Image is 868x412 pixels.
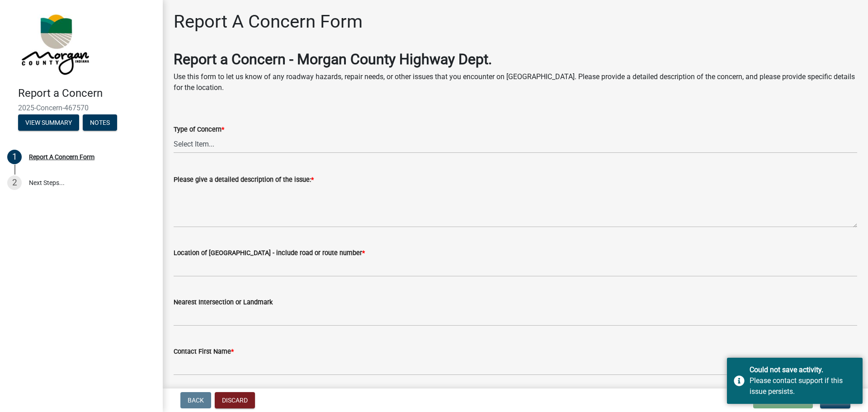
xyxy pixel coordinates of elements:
div: Report A Concern Form [29,154,94,160]
wm-modal-confirm: Summary [18,119,79,127]
div: 2 [7,175,22,190]
button: Notes [83,114,117,131]
div: Could not save activity. [750,365,856,375]
h4: Report a Concern [18,87,156,100]
label: Nearest Intersection or Landmark [174,299,273,306]
h1: Report A Concern Form [174,11,363,33]
label: Contact First Name [174,349,234,355]
button: Back [180,392,211,408]
img: Morgan County, Indiana [18,9,91,77]
button: View Summary [18,114,79,131]
label: Type of Concern [174,127,224,133]
strong: Report a Concern - Morgan County Highway Dept. [174,51,492,68]
span: 2025-Concern-467570 [18,104,145,112]
p: Use this form to let us know of any roadway hazards, repair needs, or other issues that you encou... [174,71,857,93]
span: Back [188,397,204,404]
label: Location of [GEOGRAPHIC_DATA] - include road or route number [174,250,365,256]
wm-modal-confirm: Notes [83,119,117,127]
label: Please give a detailed description of the issue: [174,177,314,183]
div: Please contact support if this issue persists. [750,375,856,397]
button: Discard [215,392,255,408]
div: 1 [7,150,22,164]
